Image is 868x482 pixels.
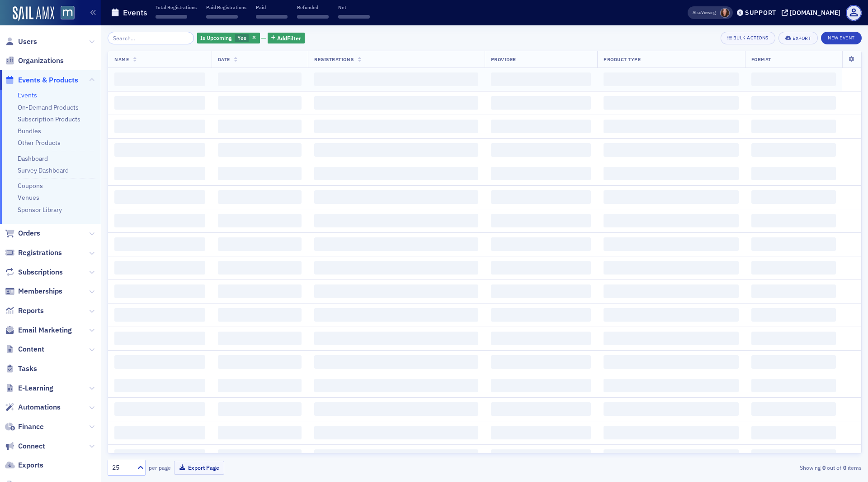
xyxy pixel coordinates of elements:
span: ‌ [491,284,591,298]
span: ‌ [751,167,836,180]
span: Registrations [18,248,62,258]
a: Content [5,344,44,354]
span: ‌ [604,214,739,227]
span: Tasks [18,364,37,374]
span: ‌ [314,379,478,392]
a: On-Demand Products [18,103,79,111]
span: ‌ [604,120,739,133]
span: Memberships [18,286,62,296]
span: ‌ [751,308,836,322]
span: ‌ [218,120,302,133]
span: ‌ [114,237,205,251]
div: 25 [112,463,132,472]
span: ‌ [114,355,205,369]
span: ‌ [491,449,591,463]
div: Yes [197,33,260,44]
span: ‌ [604,143,739,157]
span: ‌ [218,167,302,180]
strong: 0 [821,463,827,472]
span: ‌ [114,120,205,133]
p: Paid [256,4,288,10]
span: ‌ [114,143,205,157]
a: Coupons [18,182,43,190]
input: Search… [108,32,194,44]
span: ‌ [491,379,591,392]
button: Bulk Actions [721,32,775,44]
span: ‌ [314,402,478,416]
span: ‌ [206,15,238,19]
div: [DOMAIN_NAME] [790,9,840,17]
a: Registrations [5,248,62,258]
div: Also [693,10,701,15]
span: ‌ [218,214,302,227]
a: Tasks [5,364,37,374]
span: Connect [18,441,45,451]
span: ‌ [218,190,302,204]
span: ‌ [218,308,302,322]
span: ‌ [751,379,836,392]
span: ‌ [218,402,302,416]
a: Organizations [5,56,64,66]
span: ‌ [604,379,739,392]
span: ‌ [218,379,302,392]
span: ‌ [314,72,478,86]
span: Email Marketing [18,325,72,335]
span: ‌ [604,449,739,463]
span: Yes [237,34,246,41]
a: Users [5,37,37,47]
span: ‌ [491,143,591,157]
p: Total Registrations [156,4,197,10]
span: ‌ [751,449,836,463]
span: Exports [18,460,43,470]
span: ‌ [314,426,478,439]
span: ‌ [491,120,591,133]
span: Is Upcoming [200,34,232,41]
span: Date [218,56,230,63]
img: SailAMX [13,6,54,21]
a: Dashboard [18,154,48,163]
span: ‌ [491,167,591,180]
span: ‌ [314,237,478,251]
span: ‌ [218,261,302,275]
span: Reports [18,306,44,316]
span: ‌ [314,167,478,180]
span: Viewing [693,10,716,16]
span: ‌ [256,15,288,19]
span: Content [18,344,44,354]
span: ‌ [314,143,478,157]
span: ‌ [604,96,739,110]
a: Finance [5,422,44,432]
span: ‌ [218,449,302,463]
span: ‌ [751,332,836,345]
div: Support [745,9,776,17]
span: ‌ [314,261,478,275]
span: ‌ [604,190,739,204]
span: ‌ [114,261,205,275]
span: ‌ [491,214,591,227]
a: Email Marketing [5,325,72,335]
span: ‌ [751,426,836,439]
button: AddFilter [268,33,305,44]
span: Natalie Antonakas [720,8,730,18]
span: ‌ [218,332,302,345]
span: ‌ [218,143,302,157]
span: ‌ [218,96,302,110]
span: ‌ [314,449,478,463]
span: ‌ [314,96,478,110]
span: ‌ [114,72,205,86]
div: Export [793,36,811,41]
span: ‌ [604,426,739,439]
span: Subscriptions [18,267,63,277]
span: ‌ [218,355,302,369]
h1: Events [123,7,147,18]
span: ‌ [491,190,591,204]
span: ‌ [218,72,302,86]
span: ‌ [297,15,329,19]
span: ‌ [751,72,836,86]
span: Orders [18,228,40,238]
a: Events & Products [5,75,78,85]
span: ‌ [491,96,591,110]
span: ‌ [314,120,478,133]
a: E-Learning [5,383,53,393]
